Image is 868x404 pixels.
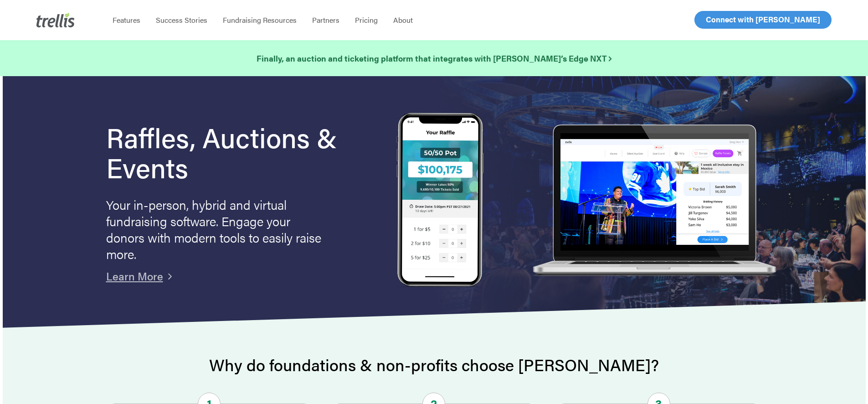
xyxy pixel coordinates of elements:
[113,15,140,25] span: Features
[106,196,325,262] p: Your in-person, hybrid and virtual fundraising software. Engage your donors with modern tools to ...
[694,11,832,29] a: Connect with [PERSON_NAME]
[304,16,347,25] a: Partners
[223,15,297,25] span: Fundraising Resources
[528,124,780,277] img: rafflelaptop_mac_optim.png
[106,122,362,182] h1: Raffles, Auctions & Events
[106,356,762,374] h2: Why do foundations & non-profits choose [PERSON_NAME]?
[355,15,378,25] span: Pricing
[385,16,421,25] a: About
[148,16,215,25] a: Success Stories
[397,113,483,289] img: Trellis Raffles, Auctions and Event Fundraising
[215,16,304,25] a: Fundraising Resources
[106,268,163,284] a: Learn More
[706,14,820,25] span: Connect with [PERSON_NAME]
[156,15,207,25] span: Success Stories
[312,15,339,25] span: Partners
[257,52,611,65] a: Finally, an auction and ticketing platform that integrates with [PERSON_NAME]’s Edge NXT
[347,16,385,25] a: Pricing
[105,16,148,25] a: Features
[36,13,75,27] img: Trellis
[393,15,413,25] span: About
[257,52,611,64] strong: Finally, an auction and ticketing platform that integrates with [PERSON_NAME]’s Edge NXT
